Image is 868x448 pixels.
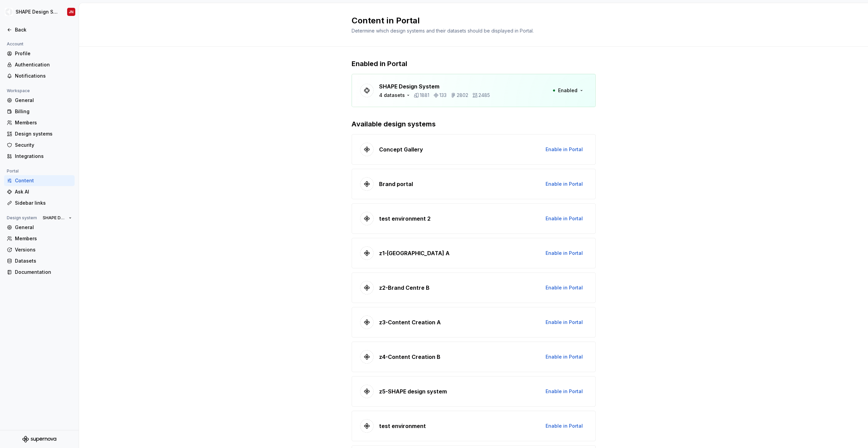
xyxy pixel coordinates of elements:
div: Versions [15,246,72,253]
div: Members [15,235,72,242]
button: Enable in Portal [541,247,587,259]
a: Versions [4,244,75,255]
div: 4 datasets [379,92,405,99]
button: Enable in Portal [541,351,587,363]
div: Back [15,26,72,33]
a: Profile [4,48,75,59]
span: Enable in Portal [546,423,583,429]
button: Enable in Portal [541,178,587,190]
span: Enable in Portal [546,181,583,187]
p: Concept Gallery [379,145,423,154]
a: Datasets [4,256,75,266]
button: Enable in Portal [541,385,587,398]
div: SHAPE Design System [16,8,59,15]
span: Enable in Portal [546,284,583,291]
p: z3-Content Creation A [379,318,441,326]
img: 1131f18f-9b94-42a4-847a-eabb54481545.png [5,8,13,16]
p: z2-Brand Centre B [379,284,430,292]
a: Billing [4,106,75,117]
span: Enable in Portal [546,353,583,360]
button: Enable in Portal [541,212,587,225]
span: Determine which design systems and their datasets should be displayed in Portal. [352,28,534,34]
button: Enabled [548,84,587,97]
div: Design system [4,214,40,222]
p: z1-[GEOGRAPHIC_DATA] A [379,249,450,257]
div: Workspace [4,87,33,95]
span: Enable in Portal [546,319,583,326]
p: z5-SHAPE design system [379,387,447,395]
a: Members [4,233,75,244]
span: Enable in Portal [546,146,583,153]
a: Documentation [4,267,75,278]
div: Sidebar links [15,200,72,206]
a: Integrations [4,151,75,162]
p: 2485 [478,92,490,99]
a: General [4,222,75,233]
div: Notifications [15,73,72,79]
p: test environment [379,422,426,430]
span: Enable in Portal [546,250,583,257]
svg: Supernova Logo [22,436,56,443]
div: Documentation [15,269,72,276]
div: Billing [15,108,72,115]
a: Sidebar links [4,198,75,208]
a: Content [4,175,75,186]
span: Enable in Portal [546,388,583,395]
div: General [15,97,72,104]
p: Available design systems [352,119,596,129]
div: Security [15,142,72,148]
span: SHAPE Design System [43,215,66,221]
div: Content [15,177,72,184]
h2: Content in Portal [352,15,588,26]
p: z4-Content Creation B [379,353,440,361]
button: Enable in Portal [541,143,587,156]
a: Ask AI [4,186,75,197]
a: Back [4,24,75,35]
div: General [15,224,72,231]
button: SHAPE Design SystemJN [1,4,77,19]
span: Enabled [558,87,577,94]
p: SHAPE Design System [379,82,490,90]
p: 1881 [420,92,429,99]
p: test environment 2 [379,215,431,223]
p: Brand portal [379,180,413,188]
div: Design systems [15,130,72,137]
button: Enable in Portal [541,282,587,294]
div: Datasets [15,258,72,264]
a: Notifications [4,70,75,81]
p: 2802 [457,92,468,99]
span: Enable in Portal [546,215,583,222]
div: Integrations [15,153,72,160]
a: Members [4,117,75,128]
div: Profile [15,50,72,57]
a: Authentication [4,59,75,70]
div: Ask AI [15,188,72,195]
p: 133 [439,92,447,99]
a: Security [4,140,75,150]
div: JN [69,9,74,15]
button: Enable in Portal [541,316,587,328]
div: Members [15,119,72,126]
a: Design systems [4,128,75,139]
div: Account [4,40,26,48]
p: Enabled in Portal [352,59,596,68]
a: General [4,95,75,106]
div: Portal [4,167,21,175]
div: Authentication [15,61,72,68]
button: Enable in Portal [541,420,587,432]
